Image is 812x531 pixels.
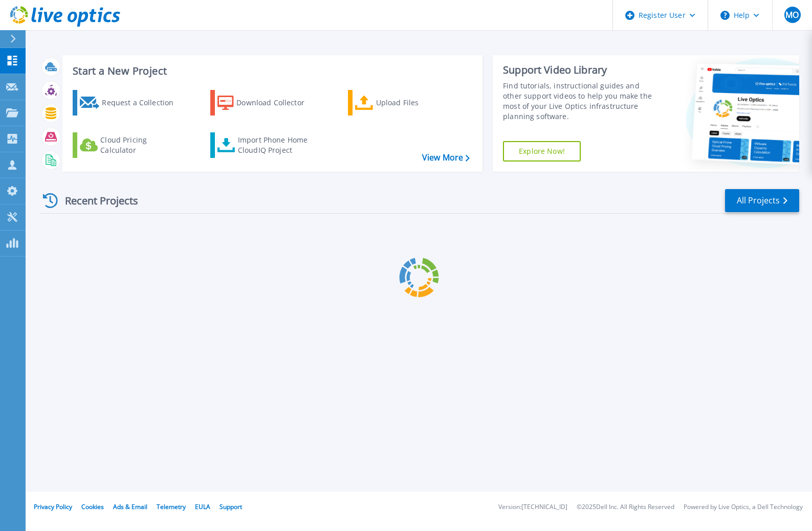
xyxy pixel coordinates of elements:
div: Support Video Library [503,63,657,77]
a: Cloud Pricing Calculator [73,132,187,158]
a: Upload Files [348,90,462,116]
a: Cookies [81,502,104,511]
a: View More [422,153,470,163]
div: Import Phone Home CloudIQ Project [238,135,318,155]
li: © 2025 Dell Inc. All Rights Reserved [577,504,674,511]
div: Recent Projects [39,188,152,213]
a: EULA [195,502,210,511]
a: All Projects [725,189,799,212]
div: Cloud Pricing Calculator [100,135,182,155]
h3: Start a New Project [73,65,469,77]
li: Powered by Live Optics, a Dell Technology [684,504,803,511]
a: Ads & Email [113,502,147,511]
a: Request a Collection [73,90,187,116]
a: Download Collector [210,90,324,116]
a: Telemetry [157,502,186,511]
div: Request a Collection [102,93,184,113]
li: Version: [TECHNICAL_ID] [498,504,567,511]
a: Explore Now! [503,141,581,161]
a: Support [220,502,242,511]
div: Upload Files [376,93,458,113]
div: Download Collector [236,93,318,113]
span: MO [785,11,799,19]
a: Privacy Policy [34,502,72,511]
div: Find tutorials, instructional guides and other support videos to help you make the most of your L... [503,81,657,122]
